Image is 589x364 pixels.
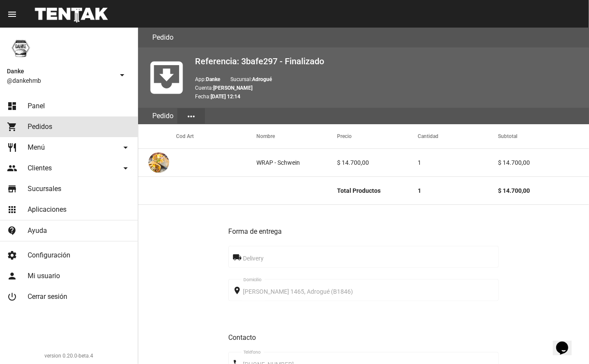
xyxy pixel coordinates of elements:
[553,329,580,355] iframe: chat widget
[7,9,17,19] mat-icon: menu
[177,108,205,124] button: Elegir sección
[233,252,243,263] mat-icon: local_shipping
[498,177,589,204] mat-cell: $ 14.700,00
[7,271,17,281] mat-icon: person
[211,94,240,100] b: [DATE] 12:14
[7,184,17,194] mat-icon: store
[28,122,52,131] span: Pedidos
[28,102,45,110] span: Panel
[176,124,257,148] mat-header-cell: Cod Art
[28,164,52,173] span: Clientes
[7,226,17,236] mat-icon: contact_support
[148,108,177,124] div: Pedido
[337,177,418,204] mat-cell: Total Productos
[152,31,173,44] h3: Pedido
[498,149,589,176] mat-cell: $ 14.700,00
[28,251,70,260] span: Configuración
[148,152,169,173] img: 5308311e-6b54-4505-91eb-fc6b1a7bef64.png
[7,101,17,111] mat-icon: dashboard
[195,92,582,101] p: Fecha:
[195,84,582,92] p: Cuenta:
[228,226,499,238] h3: Forma de entrega
[7,250,17,260] mat-icon: settings
[28,185,61,193] span: Sucursales
[120,142,131,153] mat-icon: arrow_drop_down
[7,142,17,153] mat-icon: restaurant
[7,351,131,360] div: version 0.20.0-beta.4
[28,143,45,152] span: Menú
[7,35,35,62] img: 1d4517d0-56da-456b-81f5-6111ccf01445.png
[145,56,188,99] mat-icon: move_to_inbox
[7,66,113,76] span: Danke
[7,163,17,173] mat-icon: people
[252,76,272,82] b: Adrogué
[28,292,67,301] span: Cerrar sesión
[195,75,582,84] p: App: Sucursal:
[7,76,113,85] span: @dankehmb
[257,124,337,148] mat-header-cell: Nombre
[498,124,589,148] mat-header-cell: Subtotal
[337,124,418,148] mat-header-cell: Precio
[7,292,17,302] mat-icon: power_settings_new
[206,76,220,82] b: Danke
[233,286,243,296] mat-icon: place
[213,85,252,91] b: [PERSON_NAME]
[257,158,300,167] div: WRAP - Schwein
[28,226,47,235] span: Ayuda
[418,177,498,204] mat-cell: 1
[7,122,17,132] mat-icon: shopping_cart
[117,70,127,80] mat-icon: arrow_drop_down
[28,205,66,214] span: Aplicaciones
[418,124,498,148] mat-header-cell: Cantidad
[418,149,498,176] mat-cell: 1
[337,149,418,176] mat-cell: $ 14.700,00
[228,332,499,344] h3: Contacto
[28,272,60,280] span: Mi usuario
[7,204,17,215] mat-icon: apps
[186,111,196,122] mat-icon: more_horiz
[120,163,131,173] mat-icon: arrow_drop_down
[195,54,582,68] h2: Referencia: 3bafe297 - Finalizado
